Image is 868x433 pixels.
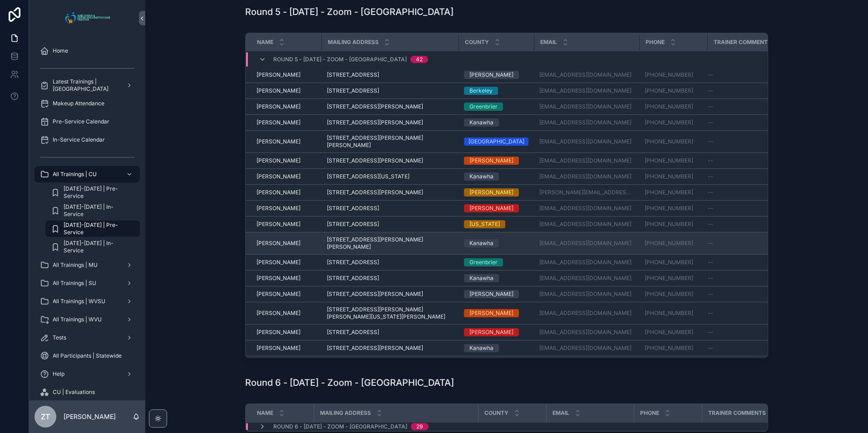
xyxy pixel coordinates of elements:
span: All Trainings | WVSU [53,298,105,305]
span: -- [708,329,713,336]
span: [PERSON_NAME] [256,290,301,298]
span: -- [708,87,713,94]
a: [STREET_ADDRESS][PERSON_NAME][PERSON_NAME] [327,134,453,149]
span: Round 5 - [DATE] - Zoom - [GEOGRAPHIC_DATA] [273,55,407,63]
div: Kanawha [469,239,493,247]
a: [STREET_ADDRESS] [327,329,453,336]
span: -- [708,103,713,110]
a: [PERSON_NAME] [464,309,528,317]
span: -- [708,240,713,247]
a: -- [708,275,784,282]
a: -- [708,259,784,266]
span: ZT [41,411,50,422]
a: Kanawha [464,239,528,247]
a: CU | Evaluations [35,384,140,400]
a: -- [708,221,784,228]
a: [PERSON_NAME] [256,189,316,196]
a: [EMAIL_ADDRESS][DOMAIN_NAME] [539,119,634,126]
span: -- [708,189,713,196]
span: [PERSON_NAME] [256,71,301,79]
a: Greenbrier [464,103,528,111]
span: Trainer Comments [708,409,766,417]
a: [PHONE_NUMBER] [645,119,702,126]
span: -- [708,221,713,228]
span: [PERSON_NAME] [256,157,301,164]
a: [PERSON_NAME] [464,71,528,79]
span: -- [708,290,713,298]
span: Tests [53,334,66,341]
span: Mailing Address [328,39,379,46]
div: 29 [416,423,423,430]
a: [EMAIL_ADDRESS][DOMAIN_NAME] [539,240,631,247]
a: [PHONE_NUMBER] [645,71,702,79]
a: [PERSON_NAME] [256,173,316,180]
a: [PHONE_NUMBER] [645,240,693,247]
span: Email [552,409,569,417]
a: [PHONE_NUMBER] [645,310,702,317]
span: [STREET_ADDRESS][PERSON_NAME] [327,290,423,298]
span: [STREET_ADDRESS][US_STATE] [327,173,409,180]
a: [GEOGRAPHIC_DATA] [464,138,528,146]
a: [EMAIL_ADDRESS][DOMAIN_NAME] [539,290,634,298]
span: -- [708,71,713,79]
span: County [484,409,508,417]
a: [PHONE_NUMBER] [645,71,693,79]
a: [EMAIL_ADDRESS][DOMAIN_NAME] [539,157,631,164]
span: -- [708,173,713,180]
span: All Trainings | WVU [53,316,102,323]
a: [EMAIL_ADDRESS][DOMAIN_NAME] [539,240,634,247]
a: [PHONE_NUMBER] [645,119,693,126]
a: Berkeley [464,87,528,95]
a: [EMAIL_ADDRESS][DOMAIN_NAME] [539,87,631,94]
div: [GEOGRAPHIC_DATA] [469,138,524,146]
a: [EMAIL_ADDRESS][DOMAIN_NAME] [539,71,634,79]
span: [PERSON_NAME] [256,189,301,196]
a: [STREET_ADDRESS] [327,71,453,79]
a: [EMAIL_ADDRESS][DOMAIN_NAME] [539,329,631,336]
span: All Trainings | MU [53,261,98,269]
div: [PERSON_NAME] [469,157,513,165]
a: All Trainings | CU [35,166,140,182]
a: [PHONE_NUMBER] [645,329,693,336]
h1: Round 6 - [DATE] - Zoom - [GEOGRAPHIC_DATA] [245,376,454,389]
span: Trainer Comments [714,39,771,46]
a: [PHONE_NUMBER] [645,275,693,282]
a: [EMAIL_ADDRESS][DOMAIN_NAME] [539,344,634,352]
span: Phone [646,39,665,46]
a: Kanawha [464,172,528,181]
a: [EMAIL_ADDRESS][DOMAIN_NAME] [539,103,634,110]
div: [PERSON_NAME] [469,188,513,197]
a: [PERSON_NAME] [464,188,528,197]
span: Name [257,409,273,417]
a: [DATE]-[DATE] | Pre-Service [45,221,140,237]
a: [EMAIL_ADDRESS][DOMAIN_NAME] [539,138,631,145]
a: -- [708,87,784,94]
span: Help [53,370,64,378]
span: [PERSON_NAME] [256,138,301,145]
a: [PHONE_NUMBER] [645,344,702,352]
a: [STREET_ADDRESS][PERSON_NAME][PERSON_NAME][US_STATE][PERSON_NAME] [327,306,453,320]
span: -- [708,138,713,145]
span: -- [708,344,713,352]
span: [PERSON_NAME] [256,329,301,336]
span: [PERSON_NAME] [256,173,301,180]
div: Kanawha [469,118,493,127]
p: [PERSON_NAME] [64,412,116,421]
a: [PHONE_NUMBER] [645,344,693,352]
a: [PHONE_NUMBER] [645,290,693,298]
a: [PHONE_NUMBER] [645,259,693,266]
span: [STREET_ADDRESS] [327,205,379,212]
a: [DATE]-[DATE] | In-Service [45,239,140,255]
a: -- [708,344,784,352]
span: -- [708,157,713,164]
a: [PHONE_NUMBER] [645,138,693,145]
a: [STREET_ADDRESS][PERSON_NAME] [327,157,453,164]
a: [PHONE_NUMBER] [645,103,702,110]
img: App logo [63,11,112,25]
div: [PERSON_NAME] [469,204,513,212]
span: [STREET_ADDRESS] [327,329,379,336]
span: -- [708,119,713,126]
a: [EMAIL_ADDRESS][DOMAIN_NAME] [539,221,634,228]
a: [STREET_ADDRESS][PERSON_NAME] [327,344,453,352]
